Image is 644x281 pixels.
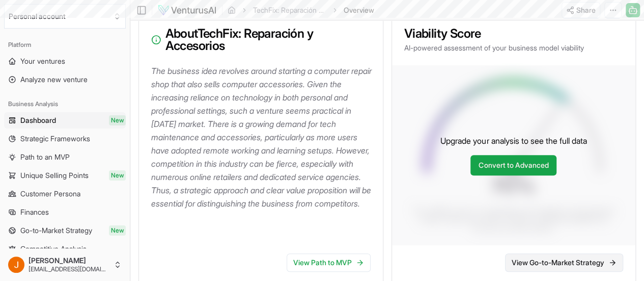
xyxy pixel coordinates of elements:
img: ACg8ocLuWmc8hfY8aC9ZU2G2WvSGdgM1OZqMrfwdGRBpnpGT2fWj=s96-c [8,257,24,273]
span: Go-to-Market Strategy [20,225,92,236]
a: Unique Selling PointsNew [4,167,126,184]
a: Competitive Analysis [4,241,126,257]
div: Platform [4,37,126,53]
a: Your ventures [4,53,126,69]
span: Analyze new venture [20,74,88,85]
div: Business Analysis [4,96,126,112]
span: [EMAIL_ADDRESS][DOMAIN_NAME] [29,265,109,273]
span: New [109,225,126,236]
a: Go-to-Market StrategyNew [4,222,126,239]
a: View Path to MVP [287,253,371,272]
a: Customer Persona [4,186,126,202]
span: Your ventures [20,56,65,66]
a: Convert to Advanced [470,155,556,175]
p: The business idea revolves around starting a computer repair shop that also sells computer access... [151,64,375,210]
a: Finances [4,204,126,220]
span: Unique Selling Points [20,170,89,181]
h3: About TechFix: Reparación y Accesorios [151,28,371,52]
span: Finances [20,207,49,217]
h3: Viability Score [404,28,624,40]
span: Path to an MVP [20,152,70,162]
span: Dashboard [20,115,56,125]
a: View Go-to-Market Strategy [505,253,623,272]
a: Path to an MVP [4,149,126,165]
span: Competitive Analysis [20,244,87,254]
p: AI-powered assessment of your business model viability [404,43,624,53]
span: Customer Persona [20,189,80,199]
span: New [109,170,126,181]
span: New [109,115,126,125]
span: [PERSON_NAME] [29,256,109,265]
button: [PERSON_NAME][EMAIL_ADDRESS][DOMAIN_NAME] [4,252,126,277]
span: Strategic Frameworks [20,134,90,144]
p: Upgrade your analysis to see the full data [440,135,586,147]
a: Analyze new venture [4,71,126,88]
a: DashboardNew [4,112,126,129]
a: Strategic Frameworks [4,131,126,147]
